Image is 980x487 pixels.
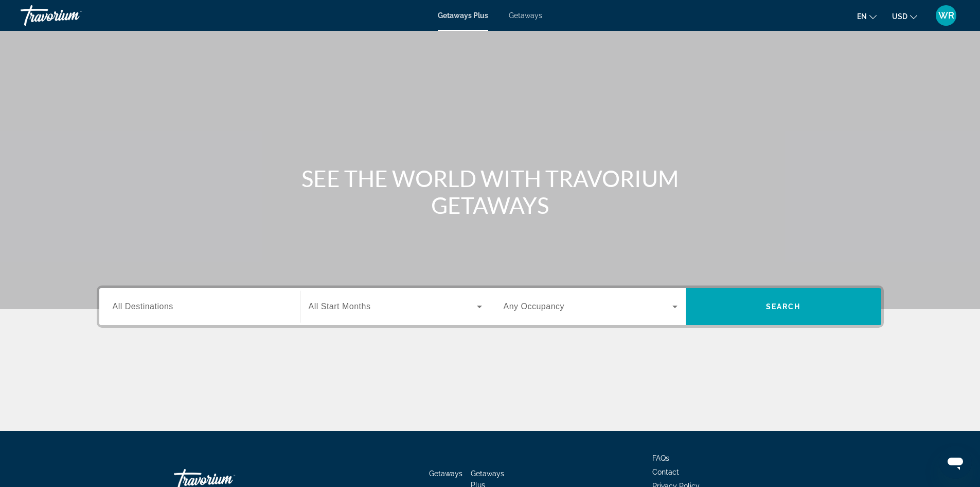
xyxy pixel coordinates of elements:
[857,12,867,21] span: en
[652,468,679,476] a: Contact
[857,9,877,24] button: Change language
[766,303,801,311] span: Search
[686,288,881,325] button: Search
[113,302,173,311] span: All Destinations
[892,9,917,24] button: Change currency
[438,11,488,20] a: Getaways Plus
[99,288,881,325] div: Search widget
[297,165,683,219] h1: SEE THE WORLD WITH TRAVORIUM GETAWAYS
[933,5,959,26] button: User Menu
[652,454,669,462] a: FAQs
[509,11,542,20] a: Getaways
[892,12,907,21] span: USD
[939,446,972,479] iframe: Button to launch messaging window
[504,302,565,311] span: Any Occupancy
[938,10,954,21] span: WR
[429,469,462,478] a: Getaways
[309,302,371,311] span: All Start Months
[21,2,123,29] a: Travorium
